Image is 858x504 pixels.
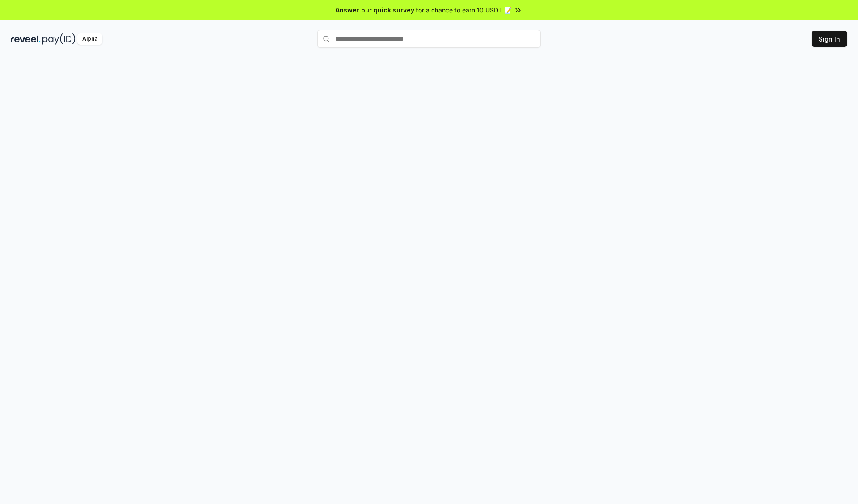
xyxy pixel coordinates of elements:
img: pay_id [42,33,76,45]
div: Alpha [77,33,102,45]
span: Answer our quick survey [336,5,414,15]
span: for a chance to earn 10 USDT 📝 [416,5,512,15]
img: reveel_dark [11,33,41,45]
button: Sign In [812,31,847,47]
